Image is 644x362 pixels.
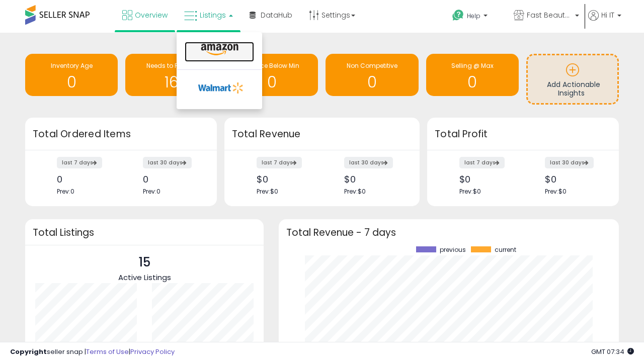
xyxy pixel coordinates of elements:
a: Inventory Age 0 [25,54,118,96]
h1: 0 [331,74,413,90]
label: last 30 days [143,157,192,168]
span: BB Price Below Min [244,61,299,70]
a: Hi IT [588,10,621,33]
h1: 0 [30,74,113,90]
a: BB Price Below Min 0 [225,54,318,96]
label: last 7 days [459,157,505,168]
span: Prev: 0 [143,187,160,196]
span: Add Actionable Insights [547,79,600,99]
div: 0 [57,174,113,185]
p: 15 [118,253,171,272]
h3: Total Revenue [232,127,412,141]
span: Fast Beauty ([GEOGRAPHIC_DATA]) [527,10,572,20]
div: 0 [143,174,199,185]
span: Listings [200,10,226,20]
span: current [495,246,516,253]
a: Selling @ Max 0 [426,54,519,96]
span: Prev: $0 [257,187,278,196]
label: last 7 days [57,157,102,168]
span: 2025-10-6 07:34 GMT [591,347,634,356]
h3: Total Revenue - 7 days [286,229,611,236]
span: Active Listings [118,272,171,283]
span: Prev: $0 [344,187,366,196]
label: last 30 days [545,157,594,168]
a: Help [444,2,505,33]
h1: 16 [130,74,213,90]
h1: 0 [230,74,313,90]
a: Terms of Use [86,347,129,356]
div: $0 [545,174,601,185]
h3: Total Listings [33,229,256,236]
span: Prev: $0 [545,187,567,196]
h3: Total Profit [435,127,611,141]
span: Prev: $0 [459,187,481,196]
label: last 30 days [344,157,393,168]
span: Overview [135,10,168,20]
span: Selling @ Max [451,61,494,70]
h3: Total Ordered Items [33,127,209,141]
span: Help [467,12,480,20]
a: Needs to Reprice 16 [125,54,218,96]
a: Non Competitive 0 [326,54,418,96]
span: Hi IT [601,10,614,20]
a: Add Actionable Insights [528,55,617,103]
strong: Copyright [10,347,47,356]
div: seller snap | | [10,347,175,357]
div: $0 [459,174,516,185]
span: previous [440,246,466,253]
span: Non Competitive [347,61,397,70]
label: last 7 days [257,157,302,168]
span: DataHub [261,10,292,20]
div: $0 [344,174,402,185]
h1: 0 [431,74,514,90]
a: Privacy Policy [130,347,175,356]
i: Get Help [452,9,464,22]
span: Inventory Age [51,61,93,70]
span: Prev: 0 [57,187,74,196]
span: Needs to Reprice [146,61,197,70]
div: $0 [257,174,314,185]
